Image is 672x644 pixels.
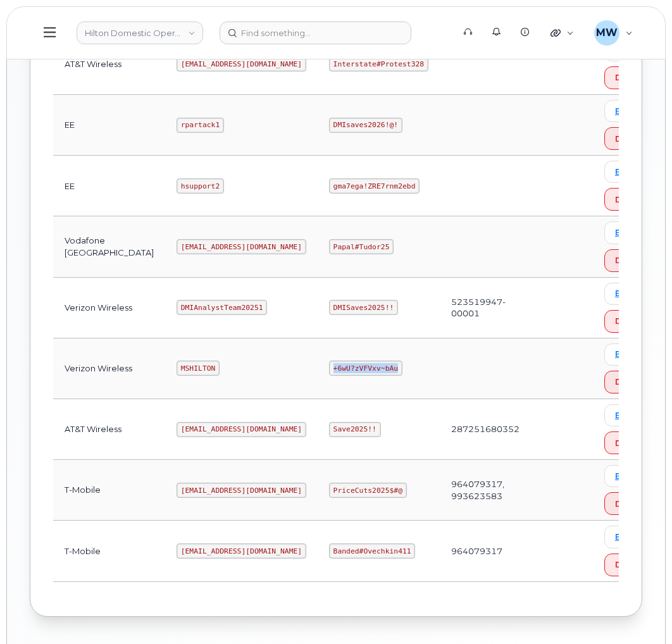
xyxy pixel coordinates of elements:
[440,278,531,338] td: 523519947-00001
[615,254,644,266] span: Delete
[604,431,655,454] button: Delete
[604,465,642,487] a: Edit
[53,34,165,95] td: AT&T Wireless
[177,300,267,315] code: DMIAnalystTeam20251
[77,22,203,44] a: Hilton Domestic Operating Company Inc
[615,376,644,388] span: Delete
[615,437,644,449] span: Delete
[329,300,398,315] code: DMISaves2025!!
[329,56,428,71] code: Interstate#Protest328
[53,216,165,277] td: Vodafone [GEOGRAPHIC_DATA]
[53,338,165,399] td: Verizon Wireless
[604,344,642,366] a: Edit
[440,521,531,581] td: 964079317
[615,194,644,206] span: Delete
[177,422,306,437] code: [EMAIL_ADDRESS][DOMAIN_NAME]
[604,249,655,272] button: Delete
[604,100,642,122] a: Edit
[604,371,655,393] button: Delete
[617,589,663,635] iframe: Messenger Launcher
[53,399,165,460] td: AT&T Wireless
[329,543,415,559] code: Banded#Ovechkin411
[604,161,642,183] a: Edit
[53,460,165,521] td: T-Mobile
[440,399,531,460] td: 287251680352
[615,133,644,145] span: Delete
[596,25,618,40] span: MW
[177,543,306,559] code: [EMAIL_ADDRESS][DOMAIN_NAME]
[177,178,224,194] code: hsupport2
[604,127,655,150] button: Delete
[53,156,165,216] td: EE
[220,22,411,44] input: Find something...
[53,278,165,338] td: Verizon Wireless
[53,521,165,581] td: T-Mobile
[604,526,642,548] a: Edit
[329,178,420,194] code: gma7ega!ZRE7rnm2ebd
[177,483,306,498] code: [EMAIL_ADDRESS][DOMAIN_NAME]
[585,20,642,46] div: Marissa Weiss
[329,118,402,133] code: DMIsaves2026!@!
[177,118,224,133] code: rpartack1
[542,20,583,46] div: Quicklinks
[604,283,642,305] a: Edit
[440,460,531,521] td: 964079317, 993623583
[329,239,394,254] code: Papal#Tudor25
[604,554,655,576] button: Delete
[604,404,642,426] a: Edit
[604,188,655,211] button: Delete
[177,239,306,254] code: [EMAIL_ADDRESS][DOMAIN_NAME]
[177,56,306,71] code: [EMAIL_ADDRESS][DOMAIN_NAME]
[329,483,407,498] code: PriceCuts2025$#@
[615,71,644,84] span: Delete
[329,361,402,376] code: +6wU?zVFVxv~bAu
[615,315,644,327] span: Delete
[615,559,644,571] span: Delete
[177,361,220,376] code: MSHILTON
[604,221,642,244] a: Edit
[615,498,644,510] span: Delete
[53,95,165,156] td: EE
[604,310,655,333] button: Delete
[329,422,381,437] code: Save2025!!
[604,66,655,89] button: Delete
[604,492,655,515] button: Delete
